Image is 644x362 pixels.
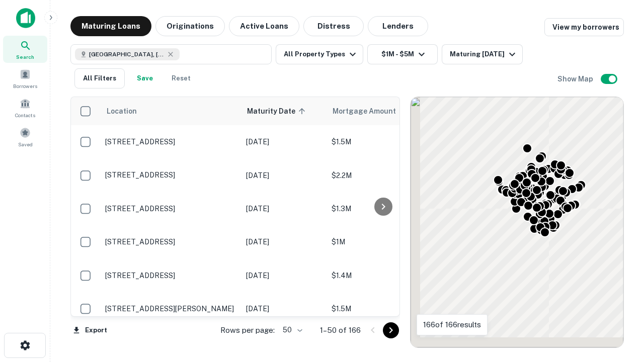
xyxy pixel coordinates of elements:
th: Location [100,97,241,125]
div: 0 0 [411,97,623,347]
p: 166 of 166 results [423,319,481,331]
a: View my borrowers [544,18,624,36]
p: [STREET_ADDRESS] [105,204,236,213]
button: Originations [155,16,225,36]
span: Search [16,53,34,61]
th: Maturity Date [241,97,327,125]
p: $1.3M [332,203,432,214]
a: Contacts [3,94,47,121]
p: $1.5M [332,136,432,147]
h6: Show Map [557,73,595,84]
div: 50 [279,323,304,337]
span: [GEOGRAPHIC_DATA], [GEOGRAPHIC_DATA], [GEOGRAPHIC_DATA] [89,50,165,59]
p: [DATE] [246,270,321,281]
span: Maturity Date [247,105,308,117]
p: [DATE] [246,236,321,247]
button: Save your search to get updates of matches that match your search criteria. [129,68,161,88]
button: Export [70,323,110,338]
p: $1M [332,236,432,247]
button: Reset [165,68,197,88]
p: [STREET_ADDRESS] [105,237,236,246]
p: [DATE] [246,203,321,214]
p: [DATE] [246,303,321,314]
img: capitalize-icon.png [16,8,35,28]
a: Borrowers [3,65,47,92]
iframe: Chat Widget [594,282,644,330]
p: $1.4M [332,270,432,281]
button: All Filters [74,68,125,88]
button: Active Loans [229,16,299,36]
button: [GEOGRAPHIC_DATA], [GEOGRAPHIC_DATA], [GEOGRAPHIC_DATA] [70,44,272,64]
button: Maturing [DATE] [442,44,523,64]
span: Location [106,105,137,117]
p: $2.2M [332,170,432,181]
span: Borrowers [13,82,37,90]
p: [DATE] [246,136,321,147]
p: [STREET_ADDRESS] [105,137,236,146]
span: Mortgage Amount [333,105,409,117]
button: All Property Types [276,44,363,64]
button: Lenders [368,16,428,36]
button: Distress [303,16,364,36]
p: [STREET_ADDRESS] [105,170,236,179]
div: Maturing [DATE] [450,48,518,60]
a: Saved [3,123,47,150]
p: [DATE] [246,170,321,181]
p: Rows per page: [220,324,275,336]
p: [STREET_ADDRESS][PERSON_NAME] [105,304,236,313]
span: Contacts [15,111,35,119]
button: Maturing Loans [70,16,151,36]
span: Saved [18,140,33,148]
a: Search [3,36,47,63]
p: 1–50 of 166 [320,324,361,336]
button: Go to next page [383,322,399,338]
p: [STREET_ADDRESS] [105,271,236,280]
th: Mortgage Amount [327,97,437,125]
p: $1.5M [332,303,432,314]
button: $1M - $5M [367,44,438,64]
